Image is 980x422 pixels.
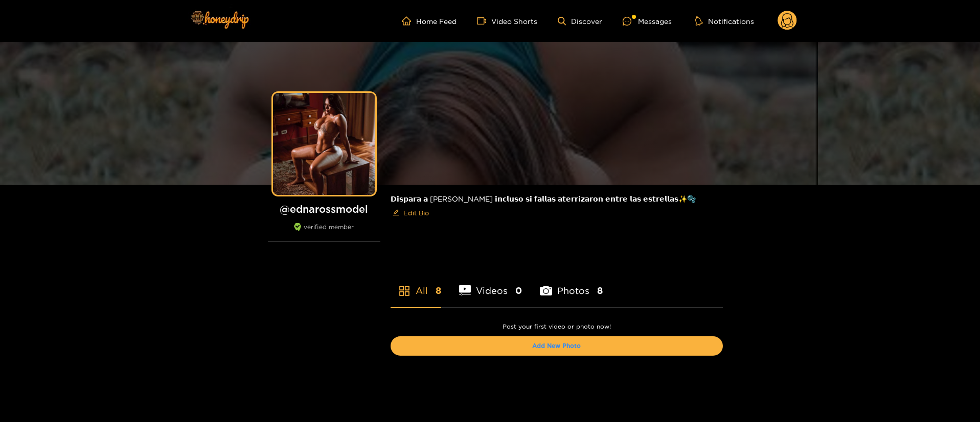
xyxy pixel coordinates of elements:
[268,203,380,215] h1: @ ednarossmodel
[477,16,491,26] span: video-camera
[623,15,672,27] div: Messages
[436,284,441,297] span: 8
[402,16,416,26] span: home
[391,261,441,307] li: All
[477,16,537,26] a: Video Shorts
[515,284,522,297] span: 0
[393,209,399,217] span: edit
[459,261,522,307] li: Videos
[403,208,429,218] span: Edit Bio
[402,16,457,26] a: Home Feed
[398,285,411,297] span: appstore
[558,17,602,26] a: Discover
[268,223,380,242] div: verified member
[391,185,723,229] div: 𝗗𝗶𝘀𝗽𝗮𝗿𝗮 𝗮 [PERSON_NAME] 𝗶𝗻𝗰𝗹𝘂𝘀𝗼 𝘀𝗶 𝗳𝗮𝗹𝗹𝗮𝘀 𝗮𝘁𝗲𝗿𝗿𝗶𝘇𝗮𝗿𝗼𝗻 𝗲𝗻𝘁𝗿𝗲 𝗹𝗮𝘀 𝗲𝘀𝘁𝗿𝗲𝗹𝗹𝗮𝘀✨🫧
[597,284,603,297] span: 8
[391,205,431,221] button: editEdit Bio
[391,336,723,356] button: Add New Photo
[532,342,581,349] a: Add New Photo
[391,323,723,330] p: Post your first video or photo now!
[540,261,603,307] li: Photos
[692,16,757,26] button: Notifications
